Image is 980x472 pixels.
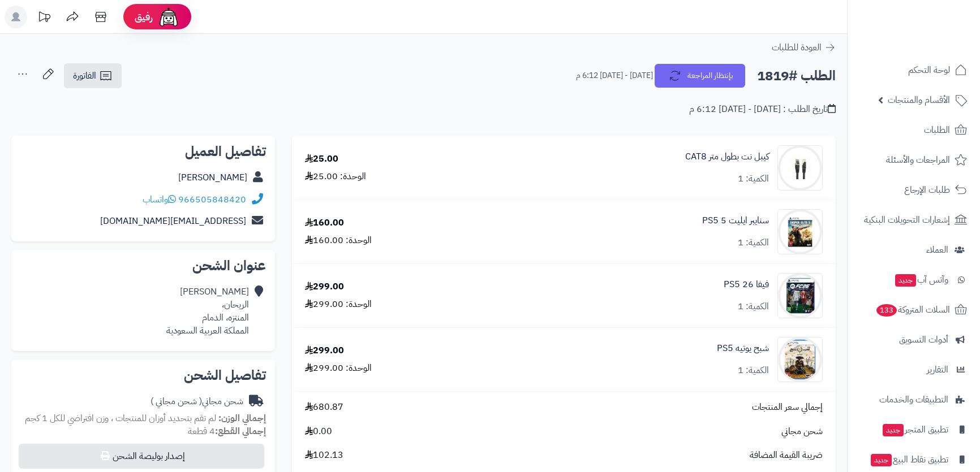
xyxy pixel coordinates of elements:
[924,122,950,138] span: الطلبات
[20,259,266,272] h2: عنوان الشحن
[20,145,266,158] h2: تفاصيل العميل
[778,273,822,318] img: 1758139991-0436d3d6-92fc-4326-a61b-643dcd257d81-1000x1000-sH7NkNxHYbpxGhqmP8e8Z633u6W3RWu6Zj1YZjK...
[738,364,769,377] div: الكمية: 1
[305,234,372,247] div: الوحدة: 160.00
[752,401,823,414] span: إجمالي سعر المنتجات
[738,300,769,313] div: الكمية: 1
[870,452,948,467] span: تطبيق نقاط البيع
[854,206,973,233] a: إشعارات التحويلات البنكية
[864,212,950,228] span: إشعارات التحويلات البنكية
[305,280,344,293] div: 299.00
[781,425,823,438] span: شحن مجاني
[166,285,249,337] div: [PERSON_NAME] الريحان، المنتزه، الدمام المملكة العربية السعودية
[908,62,950,78] span: لوحة التحكم
[883,424,904,436] span: جديد
[854,356,973,383] a: التقارير
[854,236,973,263] a: العملاء
[143,193,176,206] a: واتساب
[871,454,892,466] span: جديد
[724,278,769,291] a: فيفا 26 PS5
[685,150,769,163] a: كيبل نت بطول متر CAT8
[73,69,96,83] span: الفاتورة
[875,302,950,318] span: السلات المتروكة
[305,362,372,375] div: الوحدة: 299.00
[20,369,266,382] h2: تفاصيل الشحن
[100,214,246,228] a: [EMAIL_ADDRESS][DOMAIN_NAME]
[926,242,948,258] span: العملاء
[894,272,948,288] span: وآتس آب
[305,298,372,311] div: الوحدة: 299.00
[876,304,897,317] span: 133
[305,153,338,166] div: 25.00
[305,344,344,357] div: 299.00
[576,70,653,81] small: [DATE] - [DATE] 6:12 م
[305,216,344,229] div: 160.00
[305,170,366,183] div: الوحدة: 25.00
[904,182,950,198] span: طلبات الإرجاع
[854,326,973,353] a: أدوات التسويق
[854,146,973,174] a: المراجعات والأسئلة
[854,416,973,443] a: تطبيق المتجرجديد
[854,266,973,293] a: وآتس آبجديد
[738,172,769,185] div: الكمية: 1
[738,236,769,249] div: الكمية: 1
[854,116,973,144] a: الطلبات
[19,444,264,469] button: إصدار بوليصة الشحن
[854,296,973,323] a: السلات المتروكة133
[750,449,823,462] span: ضريبة القيمة المضافة
[854,386,973,413] a: التطبيقات والخدمات
[778,145,822,190] img: 1700577830-as-asaacc-3907-screenshot-890x500-90x90.jpg
[135,10,153,24] span: رفيق
[689,103,836,116] div: تاريخ الطلب : [DATE] - [DATE] 6:12 م
[218,412,266,425] strong: إجمالي الوزن:
[305,401,343,414] span: 680.87
[655,64,745,88] button: بإنتظار المراجعة
[157,6,180,28] img: ai-face.png
[215,425,266,438] strong: إجمالي القطع:
[888,92,950,108] span: الأقسام والمنتجات
[757,64,836,88] h2: الطلب #1819
[895,274,916,287] span: جديد
[772,41,822,54] span: العودة للطلبات
[717,342,769,355] a: شبح يوتيه PS5
[30,6,58,31] a: تحديثات المنصة
[778,337,822,382] img: 1758900262-ghost_of_yote_2-90x90.webp
[178,193,246,206] a: 966505848420
[854,176,973,203] a: طلبات الإرجاع
[882,422,948,438] span: تطبيق المتجر
[151,395,243,408] div: شحن مجاني
[772,41,836,54] a: العودة للطلبات
[879,392,948,408] span: التطبيقات والخدمات
[854,57,973,84] a: لوحة التحكم
[178,171,247,184] a: [PERSON_NAME]
[778,209,822,254] img: 1725117366-sniper-elite-5-ps5-90x90.jpg
[64,63,122,88] a: الفاتورة
[899,332,948,348] span: أدوات التسويق
[886,152,950,168] span: المراجعات والأسئلة
[305,449,343,462] span: 102.13
[188,425,266,438] small: 4 قطعة
[927,362,948,378] span: التقارير
[305,425,332,438] span: 0.00
[903,8,969,32] img: logo-2.png
[151,395,202,408] span: ( شحن مجاني )
[25,412,216,425] span: لم تقم بتحديد أوزان للمنتجات ، وزن افتراضي للكل 1 كجم
[702,214,769,227] a: سنايبر ايليت 5 PS5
